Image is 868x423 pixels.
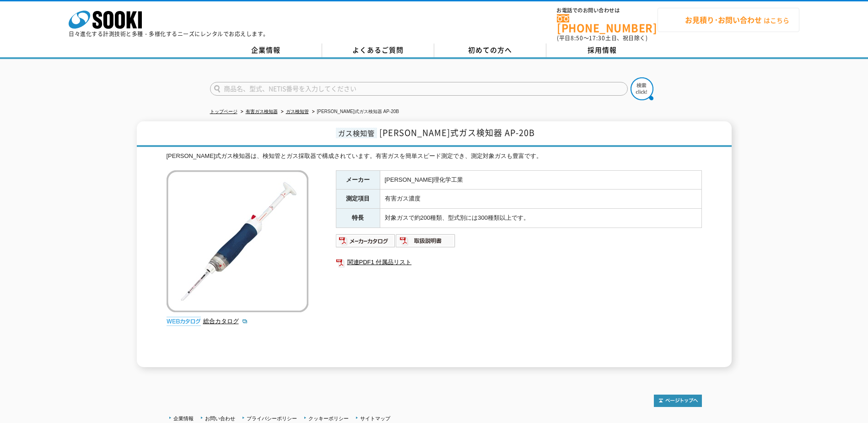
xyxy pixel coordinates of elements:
a: 関連PDF1 付属品リスト [336,256,702,268]
span: ガス検知管 [336,128,377,138]
a: 取扱説明書 [396,239,456,246]
th: 測定項目 [336,190,380,209]
p: 日々進化する計測技術と多種・多様化するニーズにレンタルでお応えします。 [69,31,269,37]
a: サイトマップ [360,416,390,421]
img: トップページへ [654,395,702,407]
div: [PERSON_NAME]式ガス検知器は、検知管とガス採取器で構成されています。有害ガスを簡単スピード測定でき、測定対象ガスも豊富です。 [167,152,702,161]
img: webカタログ [167,317,201,326]
a: 有害ガス検知器 [246,109,278,114]
span: はこちら [667,13,789,27]
span: (平日 ～ 土日、祝日除く) [557,34,647,42]
input: 商品名、型式、NETIS番号を入力してください [210,82,628,96]
img: 北川式ガス検知器 AP-20B [167,170,308,312]
span: 8:50 [571,34,583,42]
img: 取扱説明書 [396,233,456,248]
a: [PHONE_NUMBER] [557,14,658,33]
strong: お見積り･お問い合わせ [685,14,762,25]
th: メーカー [336,170,380,190]
a: お問い合わせ [205,416,235,421]
span: 17:30 [589,34,605,42]
a: 採用情報 [546,43,658,57]
a: メーカーカタログ [336,239,396,246]
a: ガス検知管 [286,109,309,114]
a: お見積り･お問い合わせはこちら [658,8,799,32]
th: 特長 [336,209,380,228]
a: トップページ [210,109,237,114]
a: プライバシーポリシー [247,416,297,421]
a: 初めての方へ [434,43,546,57]
td: 対象ガスで約200種類、型式別には300種類以上です。 [380,209,701,228]
span: [PERSON_NAME]式ガス検知器 AP-20B [379,126,535,139]
span: お電話でのお問い合わせは [557,8,658,13]
a: よくあるご質問 [322,43,434,57]
a: クッキーポリシー [308,416,349,421]
span: 初めての方へ [468,45,512,55]
a: 企業情報 [173,416,194,421]
li: [PERSON_NAME]式ガス検知器 AP-20B [310,107,399,117]
td: 有害ガス濃度 [380,190,701,209]
img: メーカーカタログ [336,233,396,248]
a: 企業情報 [210,43,322,57]
td: [PERSON_NAME]理化学工業 [380,170,701,190]
a: 総合カタログ [203,318,248,325]
img: btn_search.png [631,77,653,100]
